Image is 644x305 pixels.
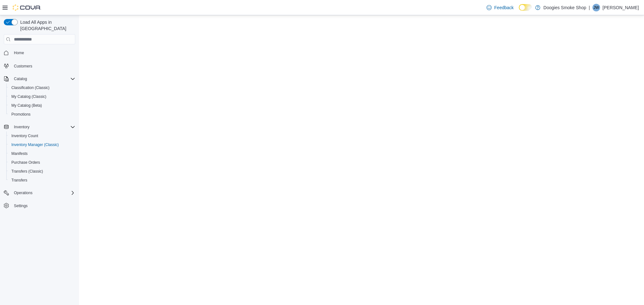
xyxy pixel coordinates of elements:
[11,202,75,210] span: Settings
[14,190,33,195] span: Operations
[11,142,59,147] span: Inventory Manager (Classic)
[14,203,28,208] span: Settings
[9,159,43,166] a: Purchase Orders
[11,103,42,108] span: My Catalog (Beta)
[9,84,52,92] a: Classification (Classic)
[9,84,75,92] span: Classification (Classic)
[11,49,27,57] a: Home
[9,159,75,166] span: Purchase Orders
[6,176,78,185] button: Transfers
[1,123,78,131] button: Inventory
[9,111,33,118] a: Promotions
[9,102,45,109] a: My Catalog (Beta)
[592,4,600,11] div: Jacob White
[11,62,35,70] a: Customers
[1,61,78,70] button: Customers
[6,83,78,92] button: Classification (Classic)
[11,112,31,117] span: Promotions
[11,49,75,57] span: Home
[494,4,513,11] span: Feedback
[11,133,38,138] span: Inventory Count
[6,158,78,167] button: Purchase Orders
[11,85,50,90] span: Classification (Classic)
[14,50,24,55] span: Home
[6,167,78,176] button: Transfers (Classic)
[11,169,43,174] span: Transfers (Classic)
[11,178,27,183] span: Transfers
[6,92,78,101] button: My Catalog (Classic)
[11,75,29,83] button: Catalog
[603,4,639,11] p: [PERSON_NAME]
[589,4,590,11] p: |
[11,202,30,210] a: Settings
[1,188,78,197] button: Operations
[6,110,78,119] button: Promotions
[9,176,30,184] a: Transfers
[11,189,75,197] span: Operations
[9,176,75,184] span: Transfers
[14,76,27,81] span: Catalog
[9,132,75,140] span: Inventory Count
[9,150,30,157] a: Manifests
[1,74,78,83] button: Catalog
[9,93,75,100] span: My Catalog (Classic)
[9,102,75,109] span: My Catalog (Beta)
[11,160,40,165] span: Purchase Orders
[13,4,41,11] img: Cova
[11,123,32,131] button: Inventory
[6,140,78,149] button: Inventory Manager (Classic)
[14,124,29,130] span: Inventory
[593,4,599,11] span: JW
[9,93,49,100] a: My Catalog (Classic)
[9,150,75,157] span: Manifests
[9,141,75,149] span: Inventory Manager (Classic)
[519,4,532,11] input: Dark Mode
[6,101,78,110] button: My Catalog (Beta)
[484,1,516,14] a: Feedback
[11,189,35,197] button: Operations
[18,19,75,32] span: Load All Apps in [GEOGRAPHIC_DATA]
[6,131,78,140] button: Inventory Count
[1,48,78,57] button: Home
[11,123,75,131] span: Inventory
[11,75,75,83] span: Catalog
[1,201,78,210] button: Settings
[6,149,78,158] button: Manifests
[9,111,75,118] span: Promotions
[11,151,28,156] span: Manifests
[543,4,586,11] p: Doogies Smoke Shop
[11,62,75,70] span: Customers
[14,64,32,69] span: Customers
[9,132,41,140] a: Inventory Count
[9,168,46,175] a: Transfers (Classic)
[11,94,46,99] span: My Catalog (Classic)
[9,141,61,149] a: Inventory Manager (Classic)
[4,46,75,227] nav: Complex example
[9,168,75,175] span: Transfers (Classic)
